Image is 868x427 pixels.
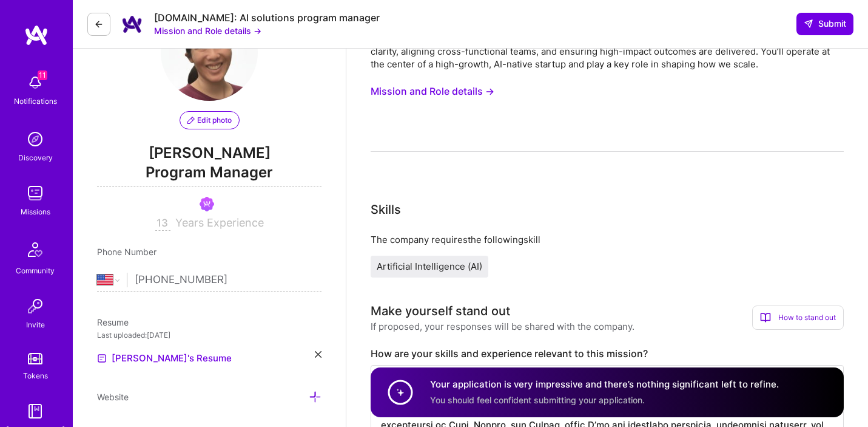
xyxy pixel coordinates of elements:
[371,80,494,103] button: Mission and Role details →
[97,317,129,327] span: Resume
[97,329,321,341] div: Last uploaded: [DATE]
[175,216,264,229] span: Years Experience
[21,205,50,218] div: Missions
[120,12,144,36] img: Company Logo
[16,264,55,277] div: Community
[187,115,232,126] span: Edit photo
[18,151,53,164] div: Discovery
[23,70,47,95] img: bell
[760,312,771,323] i: icon BookOpen
[371,233,844,246] div: The company requires the following skill
[21,235,50,264] img: Community
[154,12,380,24] div: [DOMAIN_NAME]: AI solutions program manager
[371,347,844,360] label: How are your skills and experience relevant to this mission?
[796,13,853,35] button: Submit
[23,399,47,423] img: guide book
[38,70,47,80] span: 11
[26,318,45,331] div: Invite
[804,18,846,30] span: Submit
[28,353,42,364] img: tokens
[154,24,261,37] button: Mission and Role details →
[97,162,321,187] span: Program Manager
[180,111,240,129] button: Edit photo
[97,392,129,402] span: Website
[94,19,104,29] i: icon LeftArrowDark
[97,354,107,363] img: Resume
[377,261,482,272] span: Artificial Intelligence (AI)
[97,351,232,366] a: [PERSON_NAME]'s Resume
[24,24,49,46] img: logo
[200,197,214,211] img: Been on Mission
[187,117,195,124] i: icon PencilPurple
[97,144,321,162] span: [PERSON_NAME]
[371,320,634,333] div: If proposed, your responses will be shared with the company.
[161,4,258,101] img: User Avatar
[23,181,47,205] img: teamwork
[23,127,47,151] img: discovery
[23,369,48,382] div: Tokens
[371,200,401,219] div: Skills
[752,306,844,330] div: How to stand out
[315,351,321,358] i: icon Close
[371,302,510,320] div: Make yourself stand out
[23,294,47,318] img: Invite
[155,216,170,231] input: XX
[430,395,645,405] span: You should feel confident submitting your application.
[804,19,813,29] i: icon SendLight
[430,378,779,391] h4: Your application is very impressive and there’s nothing significant left to refine.
[97,247,156,257] span: Phone Number
[135,262,321,298] input: +1 (000) 000-0000
[14,95,57,108] div: Notifications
